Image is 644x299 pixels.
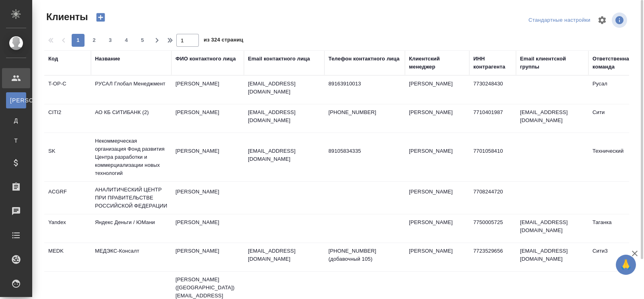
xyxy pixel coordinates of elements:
td: [PERSON_NAME] [405,214,469,243]
p: [PHONE_NUMBER] (добавочный 105) [328,247,401,263]
div: ИНН контрагента [473,55,512,71]
span: Д [10,116,22,125]
td: [PERSON_NAME] [171,143,244,171]
span: из 324 страниц [204,35,243,47]
div: Код [48,55,58,63]
td: РУСАЛ Глобал Менеджмент [91,76,171,104]
td: [EMAIL_ADDRESS][DOMAIN_NAME] [516,104,588,133]
p: [EMAIL_ADDRESS][DOMAIN_NAME] [248,247,320,263]
td: MEDK [44,243,91,271]
p: [EMAIL_ADDRESS][DOMAIN_NAME] [248,147,320,163]
div: Email клиентской группы [520,55,584,71]
button: 2 [88,34,101,47]
div: Телефон контактного лица [328,55,400,63]
div: ФИО контактного лица [175,55,236,63]
td: 7708244720 [469,184,516,212]
td: [PERSON_NAME] [405,184,469,212]
td: SK [44,143,91,171]
p: [PHONE_NUMBER] [328,108,401,116]
td: [PERSON_NAME] [171,243,244,271]
td: CITI2 [44,104,91,133]
div: Клиентский менеджер [409,55,465,71]
td: Yandex [44,214,91,243]
td: T-OP-C [44,76,91,104]
td: МЕДЭКС-Консалт [91,243,171,271]
td: 7730248430 [469,76,516,104]
td: [PERSON_NAME] [405,143,469,171]
td: 7750005725 [469,214,516,243]
div: Название [95,55,120,63]
span: Посмотреть информацию [612,12,629,28]
span: 🙏 [619,256,633,273]
td: Яндекс Деньги / ЮМани [91,214,171,243]
button: 3 [104,34,117,47]
td: 7701058410 [469,143,516,171]
span: Т [10,137,22,145]
td: [PERSON_NAME] [171,76,244,104]
button: 5 [136,34,149,47]
td: 7723529656 [469,243,516,271]
a: Д [6,112,26,129]
p: [EMAIL_ADDRESS][DOMAIN_NAME] [248,108,320,125]
button: Создать [91,10,110,24]
div: split button [526,14,592,27]
span: 5 [136,36,149,44]
span: 3 [104,36,117,44]
button: 4 [120,34,133,47]
button: 🙏 [616,255,636,275]
td: [PERSON_NAME] [405,104,469,133]
td: [EMAIL_ADDRESS][DOMAIN_NAME] [516,243,588,271]
span: Настроить таблицу [592,10,612,30]
span: 2 [88,36,101,44]
td: АНАЛИТИЧЕСКИЙ ЦЕНТР ПРИ ПРАВИТЕЛЬСТВЕ РОССИЙСКОЙ ФЕДЕРАЦИИ [91,182,171,214]
span: Клиенты [44,10,88,23]
td: [EMAIL_ADDRESS][DOMAIN_NAME] [516,214,588,243]
td: [PERSON_NAME] [171,104,244,133]
span: 4 [120,36,133,44]
a: [PERSON_NAME] [6,92,26,108]
td: 7710401987 [469,104,516,133]
td: [PERSON_NAME] [171,184,244,212]
td: Некоммерческая организация Фонд развития Центра разработки и коммерциализации новых технологий [91,133,171,181]
div: Email контактного лица [248,55,310,63]
td: [PERSON_NAME] [405,76,469,104]
a: Т [6,133,26,149]
p: 89105834335 [328,147,401,155]
td: ACGRF [44,184,91,212]
td: АО КБ СИТИБАНК (2) [91,104,171,133]
span: [PERSON_NAME] [10,96,22,104]
td: [PERSON_NAME] [405,243,469,271]
td: [PERSON_NAME] [171,214,244,243]
p: [EMAIL_ADDRESS][DOMAIN_NAME] [248,80,320,96]
p: 89163910013 [328,80,401,88]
